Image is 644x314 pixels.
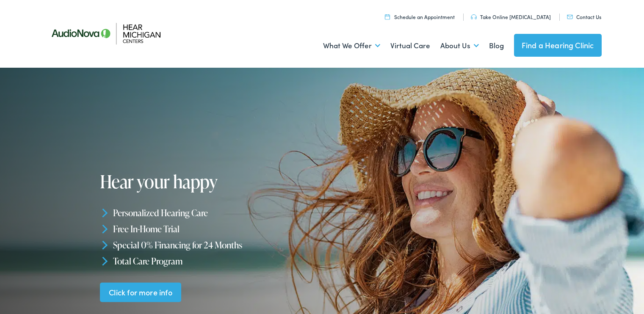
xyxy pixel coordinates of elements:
li: Personalized Hearing Care [100,205,325,221]
a: Take Online [MEDICAL_DATA] [471,13,551,20]
img: utility icon [471,14,477,19]
a: Schedule an Appointment [385,13,455,20]
a: What We Offer [323,30,380,61]
a: Blog [489,30,504,61]
a: Click for more info [100,282,182,302]
li: Total Care Program [100,253,325,269]
a: Find a Hearing Clinic [514,34,602,57]
h1: Hear your happy [100,172,325,191]
img: utility icon [567,15,573,19]
li: Special 0% Financing for 24 Months [100,237,325,253]
li: Free In-Home Trial [100,221,325,237]
a: Virtual Care [390,30,430,61]
img: utility icon [385,14,390,19]
a: About Us [440,30,479,61]
a: Contact Us [567,13,601,20]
